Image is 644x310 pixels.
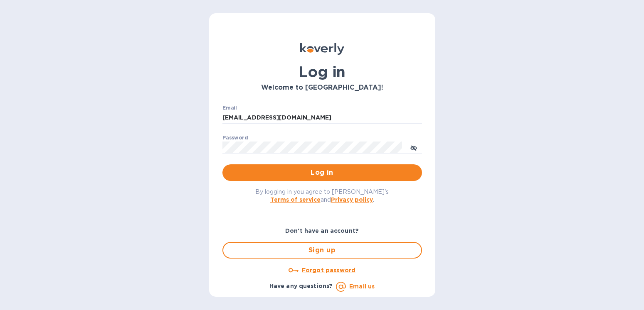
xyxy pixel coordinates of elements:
b: Have any questions? [269,283,333,289]
button: toggle password visibility [405,139,422,156]
a: Email us [349,283,375,290]
input: Enter email address [222,112,422,124]
h3: Welcome to [GEOGRAPHIC_DATA]! [222,84,422,92]
label: Password [222,135,248,140]
img: Koverly [300,43,344,55]
b: Don't have an account? [285,227,359,234]
a: Privacy policy [331,196,373,203]
button: Log in [222,164,422,181]
a: Terms of service [270,196,321,203]
u: Forgot password [302,267,355,273]
span: By logging in you agree to [PERSON_NAME]'s and . [255,188,389,203]
label: Email [222,105,237,110]
button: Sign up [222,242,422,259]
span: Sign up [230,245,415,255]
h1: Log in [222,63,422,81]
span: Log in [229,168,415,178]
